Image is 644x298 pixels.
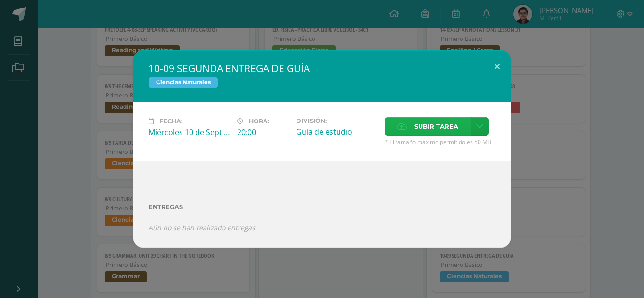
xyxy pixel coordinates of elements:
label: Entregas [149,203,495,210]
div: Miércoles 10 de Septiembre [149,127,230,137]
div: Guía de estudio [296,127,377,137]
span: * El tamaño máximo permitido es 50 MB [385,138,495,146]
label: División: [296,117,377,124]
span: Subir tarea [414,118,458,135]
i: Aún no se han realizado entregas [149,223,255,232]
div: 20:00 [237,127,289,137]
span: Fecha: [159,118,182,125]
h2: 10-09 SEGUNDA ENTREGA DE GUÍA [149,62,495,75]
span: Hora: [249,118,269,125]
button: Close (Esc) [484,50,511,82]
span: Ciencias Naturales [149,77,218,88]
